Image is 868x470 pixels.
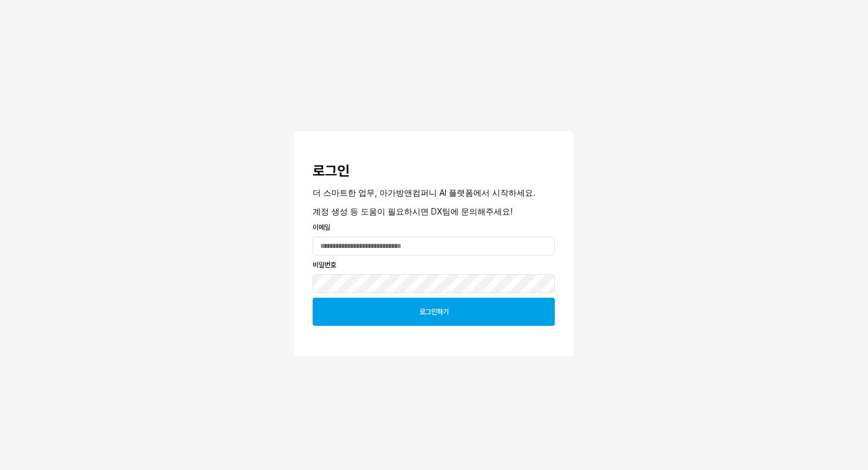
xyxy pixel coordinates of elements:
[313,163,555,179] h3: 로그인
[313,205,555,217] p: 계정 생성 등 도움이 필요하시면 DX팀에 문의해주세요!
[419,307,449,316] p: 로그인하기
[313,260,555,270] p: 비밀번호
[313,298,555,326] button: 로그인하기
[313,222,555,233] p: 이메일
[313,186,555,199] p: 더 스마트한 업무, 아가방앤컴퍼니 AI 플랫폼에서 시작하세요.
